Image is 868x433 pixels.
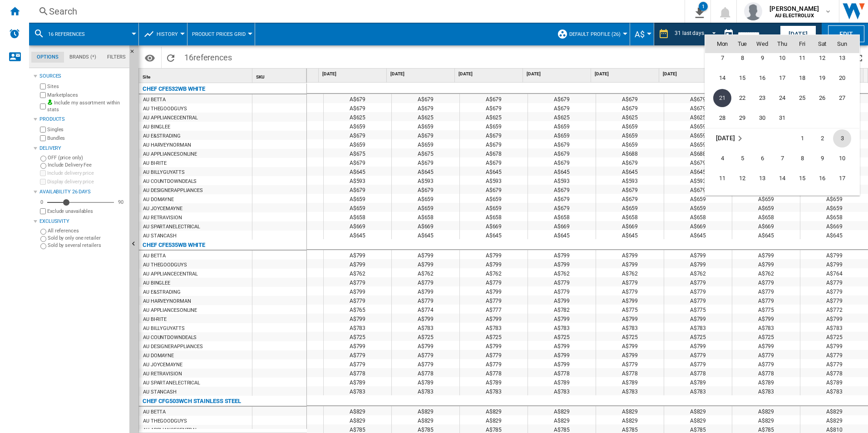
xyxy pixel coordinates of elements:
[833,69,851,87] span: 20
[705,148,859,168] tr: Week 2
[813,169,831,187] span: 16
[753,109,771,127] span: 30
[705,68,859,88] tr: Week 3
[832,128,859,148] td: Sunday August 3 2025
[773,109,791,127] span: 31
[752,48,772,68] td: Wednesday July 9 2025
[812,148,832,168] td: Saturday August 9 2025
[733,49,751,67] span: 8
[832,148,859,168] td: Sunday August 10 2025
[793,169,811,187] span: 15
[832,35,859,53] th: Sun
[773,49,791,67] span: 10
[773,169,791,187] span: 14
[705,35,859,195] md-calendar: Calendar
[705,48,859,68] tr: Week 2
[772,108,792,128] td: Thursday July 31 2025
[732,188,752,208] td: Tuesday August 19 2025
[705,168,859,188] tr: Week 3
[713,49,731,67] span: 7
[773,189,791,207] span: 21
[813,49,831,67] span: 12
[713,149,731,167] span: 4
[733,69,751,87] span: 15
[705,188,859,208] tr: Week 4
[833,129,851,148] span: 3
[772,48,792,68] td: Thursday July 10 2025
[832,188,859,208] td: Sunday August 24 2025
[772,35,792,53] th: Thu
[705,148,732,168] td: Monday August 4 2025
[705,48,732,68] td: Monday July 7 2025
[753,189,771,207] span: 20
[772,168,792,188] td: Thursday August 14 2025
[772,188,792,208] td: Thursday August 21 2025
[833,149,851,167] span: 10
[752,35,772,53] th: Wed
[833,49,851,67] span: 13
[713,69,731,87] span: 14
[792,168,812,188] td: Friday August 15 2025
[733,189,751,207] span: 19
[792,188,812,208] td: Friday August 22 2025
[813,69,831,87] span: 19
[813,189,831,207] span: 23
[752,68,772,88] td: Wednesday July 16 2025
[716,134,735,142] span: [DATE]
[792,88,812,108] td: Friday July 25 2025
[733,149,751,167] span: 5
[733,169,751,187] span: 12
[832,88,859,108] td: Sunday July 27 2025
[752,188,772,208] td: Wednesday August 20 2025
[733,109,751,127] span: 29
[713,169,731,187] span: 11
[753,149,771,167] span: 6
[732,68,752,88] td: Tuesday July 15 2025
[732,108,752,128] td: Tuesday July 29 2025
[705,128,772,148] td: August 2025
[812,48,832,68] td: Saturday July 12 2025
[793,89,811,107] span: 25
[833,169,851,187] span: 17
[793,129,811,148] span: 1
[713,109,731,127] span: 28
[752,168,772,188] td: Wednesday August 13 2025
[705,88,859,108] tr: Week 4
[713,189,731,207] span: 18
[792,128,812,148] td: Friday August 1 2025
[792,148,812,168] td: Friday August 8 2025
[813,129,831,148] span: 2
[732,48,752,68] td: Tuesday July 8 2025
[792,68,812,88] td: Friday July 18 2025
[833,89,851,107] span: 27
[832,48,859,68] td: Sunday July 13 2025
[705,88,732,108] td: Monday July 21 2025
[812,188,832,208] td: Saturday August 23 2025
[752,88,772,108] td: Wednesday July 23 2025
[732,35,752,53] th: Tue
[813,149,831,167] span: 9
[792,35,812,53] th: Fri
[812,88,832,108] td: Saturday July 26 2025
[833,189,851,207] span: 24
[753,169,771,187] span: 13
[732,148,752,168] td: Tuesday August 5 2025
[832,68,859,88] td: Sunday July 20 2025
[753,89,771,107] span: 23
[812,35,832,53] th: Sat
[772,68,792,88] td: Thursday July 17 2025
[752,108,772,128] td: Wednesday July 30 2025
[705,68,732,88] td: Monday July 14 2025
[793,189,811,207] span: 22
[772,88,792,108] td: Thursday July 24 2025
[793,149,811,167] span: 8
[753,69,771,87] span: 16
[705,128,859,148] tr: Week 1
[733,89,751,107] span: 22
[705,188,732,208] td: Monday August 18 2025
[772,148,792,168] td: Thursday August 7 2025
[832,168,859,188] td: Sunday August 17 2025
[705,35,732,53] th: Mon
[705,108,859,128] tr: Week 5
[732,88,752,108] td: Tuesday July 22 2025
